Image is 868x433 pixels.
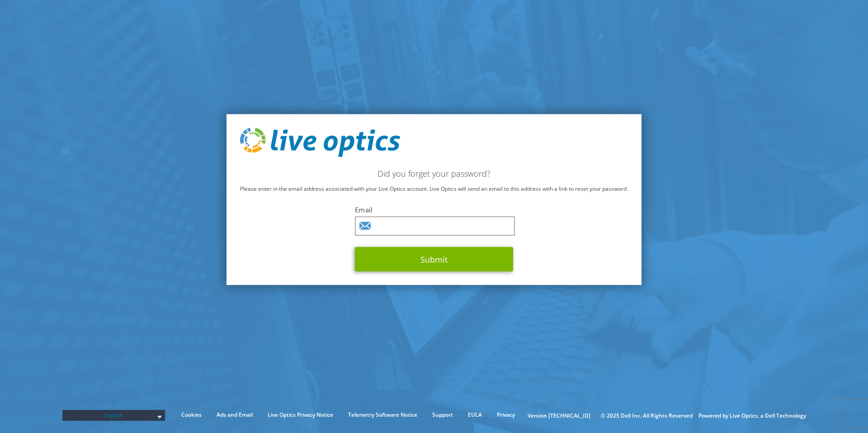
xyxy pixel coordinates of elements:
span: English [67,410,161,421]
h2: Did you forget your password? [240,169,628,179]
a: Ads and Email [210,410,259,420]
a: Cookies [175,410,208,420]
img: live_optics_svg.svg [240,127,400,157]
a: Live Optics Privacy Notice [261,410,340,420]
li: Version [TECHNICAL_ID] [523,411,595,421]
a: Telemetry Software Notice [341,410,424,420]
label: Email [355,205,513,214]
p: Please enter in the email address associated with your Live Optics account. Live Optics will send... [240,184,628,194]
li: Powered by Live Optics, a Dell Technology [698,411,806,421]
button: Submit [355,247,513,272]
li: © 2025 Dell Inc. All Rights Reserved [596,411,697,421]
a: Privacy [490,410,522,420]
a: Support [425,410,460,420]
a: EULA [461,410,489,420]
